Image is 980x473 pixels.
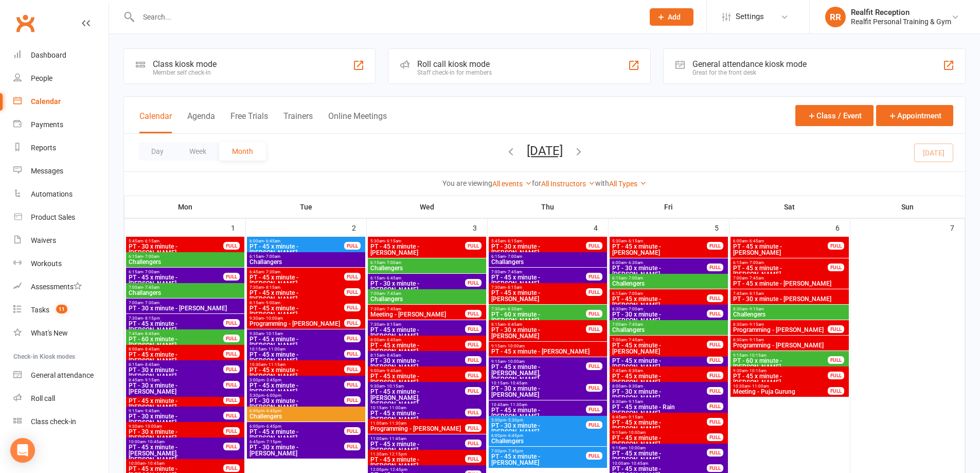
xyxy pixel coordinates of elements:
span: 9:30am [370,384,466,389]
div: What's New [31,329,68,337]
span: PT - 30 x minute - [PERSON_NAME] [491,243,586,256]
span: 6:15am [733,260,828,265]
span: - 7:00am [747,260,764,265]
div: FULL [465,387,482,395]
th: Sun [850,196,965,218]
span: - 6:15am [143,239,159,243]
span: 3:00pm [249,378,345,382]
span: PT - 30 x minute - [PERSON_NAME] [128,367,224,379]
div: Class check-in [31,417,76,426]
span: - 8:45am [143,362,159,367]
span: PT - 45 x minute - [PERSON_NAME] [249,336,345,348]
span: PT - 45 x minute - [PERSON_NAME] [128,274,224,287]
span: 8:15am [128,362,224,367]
span: Programming - [PERSON_NAME] [249,321,345,327]
span: 6:15am [249,254,363,259]
span: 7:00am [128,285,242,290]
span: - 9:15am [747,307,764,311]
a: Dashboard [13,44,109,67]
span: - 7:00am [627,276,643,281]
span: 6:30am [612,307,707,311]
span: Meeting - [PERSON_NAME] [370,311,466,318]
span: Challangers [612,327,726,333]
div: Dashboard [31,51,66,59]
span: - 7:30am [264,270,280,274]
span: - 9:15am [747,338,764,342]
div: FULL [223,365,240,373]
span: 8:00am [370,338,466,342]
div: FULL [586,288,602,296]
span: PT - 45 x minute - [PERSON_NAME] [249,382,345,395]
div: FULL [344,319,361,327]
a: All Instructors [541,180,595,188]
div: FULL [828,372,844,379]
div: Class kiosk mode [153,59,217,69]
span: 8:00am [612,384,707,389]
span: - 9:45am [385,369,401,373]
a: Calendar [13,90,109,113]
span: - 7:00am [385,260,401,265]
span: 5:30am [370,239,466,243]
span: - 8:15am [385,322,401,327]
div: FULL [344,242,361,250]
div: FULL [828,387,844,395]
span: 8:15am [491,322,586,327]
div: FULL [465,356,482,364]
div: FULL [586,310,602,318]
span: - 10:15am [385,384,404,389]
span: 8:30am [733,338,847,342]
button: Free Trials [230,111,268,133]
span: - 7:45am [385,291,401,296]
span: PT - 30 x minute - [PERSON_NAME] [128,243,224,256]
span: 5:45am [128,239,224,243]
span: - 7:45am [385,307,401,311]
span: - 9:15am [747,322,764,327]
button: Week [176,142,219,161]
span: Challangers [249,259,363,265]
span: - 8:45am [143,331,159,336]
span: 7:30am [249,285,345,290]
span: PT - 45 x minute - [PERSON_NAME] [128,321,224,333]
div: FULL [707,294,723,302]
div: FULL [223,350,240,358]
span: PT - 30 x minute - [PERSON_NAME] [128,382,224,395]
div: FULL [223,242,240,250]
span: PT - 30 x minute - [PERSON_NAME] [370,281,466,293]
a: All events [492,180,532,188]
span: 5:30am [612,239,707,243]
a: Roll call [13,387,109,410]
div: Product Sales [31,213,75,221]
div: FULL [223,381,240,389]
span: Programming - [PERSON_NAME] [733,342,847,348]
div: FULL [223,319,240,327]
span: PT - 45 x minute - [PERSON_NAME] [370,373,466,386]
span: 6:15am [370,260,484,265]
a: Assessments [13,275,109,299]
span: PT - 30 x minute - [PERSON_NAME] [491,327,586,339]
span: - 11:00am [750,384,769,389]
span: - 8:30am [506,307,522,311]
span: - 6:30am [627,260,643,265]
span: PT - 30 x minute - [PERSON_NAME] [612,389,707,401]
span: 6:15am [491,254,605,259]
span: - 11:00am [266,347,286,352]
div: FULL [344,365,361,373]
span: - 9:00am [264,301,280,305]
span: Challangers [128,290,242,296]
span: 9:00am [370,369,466,373]
div: Realfit Reception [851,8,951,17]
div: FULL [344,381,361,389]
span: - 7:00am [506,254,522,259]
span: 9:15am [733,353,828,358]
div: Realfit Personal Training & Gym [851,17,951,26]
input: Search... [135,10,636,24]
div: 1 [231,219,245,236]
span: 8:15am [370,353,466,358]
span: - 7:00am [143,270,159,274]
span: PT - 45 x minute - [PERSON_NAME] [612,296,707,308]
strong: with [595,179,609,187]
span: PT - 45 x minute - [PERSON_NAME] [491,348,605,355]
div: General attendance [31,371,94,379]
span: 8:00am [128,347,224,352]
div: FULL [223,335,240,342]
